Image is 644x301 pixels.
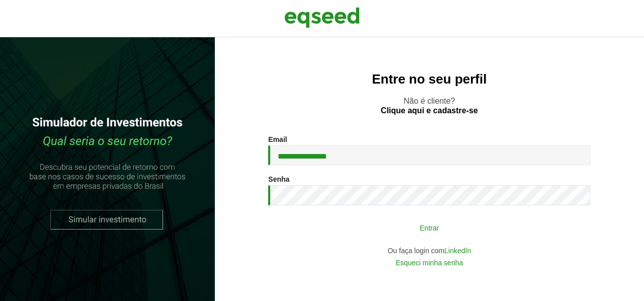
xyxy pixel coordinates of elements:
[268,176,289,183] label: Senha
[235,72,624,87] h2: Entre no seu perfil
[268,136,287,143] label: Email
[284,5,360,30] img: EqSeed Logo
[381,107,478,115] a: Clique aqui e cadastre-se
[235,96,624,115] p: Não é cliente?
[298,218,560,237] button: Entrar
[395,259,463,266] a: Esqueci minha senha
[268,247,590,254] div: Ou faça login com
[444,247,471,254] a: LinkedIn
